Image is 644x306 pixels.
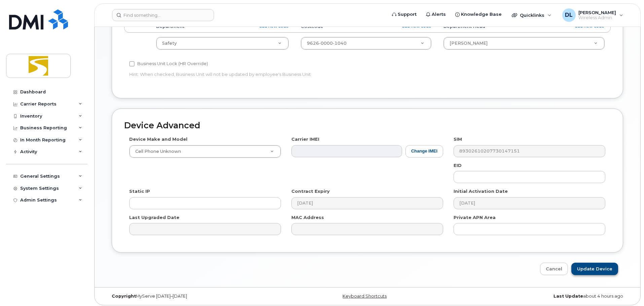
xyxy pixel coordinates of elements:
[507,8,556,22] div: Quicklinks
[129,60,208,68] label: Business Unit Lock (HR Override)
[343,294,387,299] a: Keyboard Shortcuts
[398,11,417,18] span: Support
[454,214,496,221] label: Private APN Area
[451,8,506,21] a: Knowledge Base
[291,136,319,142] label: Carrier IMEI
[571,263,618,275] input: Update Device
[291,188,330,194] label: Contract Expiry
[461,11,502,18] span: Knowledge Base
[307,41,347,46] span: 9626-0000-1040
[107,294,281,299] div: MyServe [DATE]–[DATE]
[129,214,179,221] label: Last Upgraded Date
[405,145,443,158] button: Change IMEI
[156,37,288,49] a: Safety
[124,121,611,130] h2: Device Advanced
[291,214,324,221] label: MAC Address
[454,136,462,142] label: SIM
[112,294,136,299] strong: Copyright
[520,12,544,18] span: Quicklinks
[112,9,214,21] input: Find something...
[540,263,568,275] a: Cancel
[162,41,177,46] span: Safety
[130,145,281,158] a: Cell Phone Unknown
[454,188,508,194] label: Initial Activation Date
[444,37,604,49] a: [PERSON_NAME]
[578,10,616,15] span: [PERSON_NAME]
[450,41,488,46] span: Floyd Buhler
[578,15,616,20] span: Wireless Admin
[553,294,583,299] strong: Last Update
[387,8,421,21] a: Support
[131,148,181,155] span: Cell Phone Unknown
[558,8,628,22] div: Deryk Lynch
[129,71,443,78] p: Hint: When checked, Business Unit will not be updated by employee's Business Unit
[129,188,150,194] label: Static IP
[421,8,451,21] a: Alerts
[454,162,462,169] label: EID
[432,11,446,18] span: Alerts
[301,37,431,49] a: 9626-0000-1040
[454,294,628,299] div: about 4 hours ago
[129,61,135,67] input: Business Unit Lock (HR Override)
[129,136,187,142] label: Device Make and Model
[565,11,573,19] span: DL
